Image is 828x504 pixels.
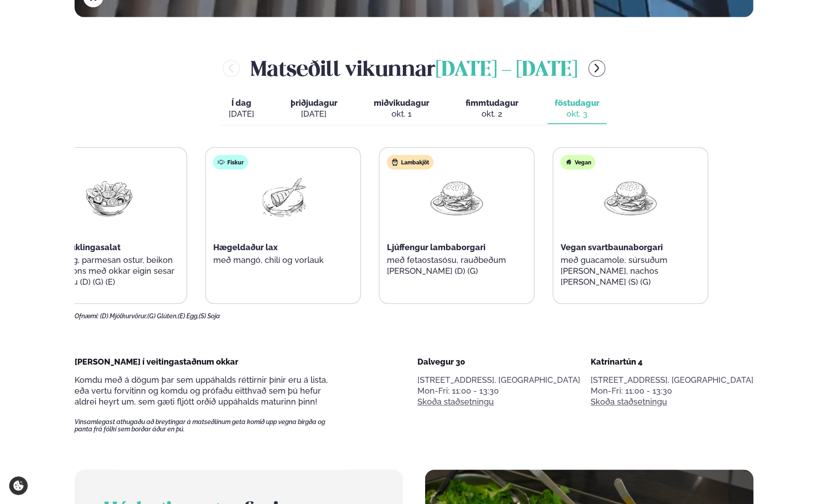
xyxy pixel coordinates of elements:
a: Skoða staðsetningu [591,396,667,407]
div: [DATE] [291,109,337,119]
button: menu-btn-left [223,60,240,77]
div: Dalvegur 30 [417,356,580,367]
div: [DATE] [229,109,254,119]
button: föstudagur okt. 3 [547,94,607,124]
div: okt. 3 [555,109,599,119]
span: (S) Soja [199,312,220,320]
span: Vinsamlegast athugaðu að breytingar á matseðlinum geta komið upp vegna birgða og panta frá fólki ... [75,418,341,433]
p: með guacamole, súrsuðum [PERSON_NAME], nachos [PERSON_NAME] (S) (G) [561,255,701,287]
img: Hamburger.png [428,177,486,219]
span: föstudagur [555,98,599,108]
p: soðið egg, parmesan ostur, beikon og croutons með okkar eigin sesar dressingu (D) (G) (E) [40,255,180,287]
h2: Matseðill vikunnar [251,54,577,83]
div: Fiskur [213,155,248,169]
p: með mangó, chilí og vorlauk [213,255,353,266]
button: menu-btn-right [588,60,605,77]
span: Vegan svartbaunaborgari [561,242,663,252]
button: þriðjudagur [DATE] [283,94,345,124]
span: (E) Egg, [178,312,199,320]
div: okt. 2 [466,109,518,119]
button: fimmtudagur okt. 2 [458,94,526,124]
img: Vegan.svg [565,158,572,166]
span: [PERSON_NAME] í veitingastaðnum okkar [75,357,238,366]
span: Hægeldaður lax [213,242,278,252]
span: þriðjudagur [291,98,337,108]
div: Lambakjöt [387,155,434,169]
span: Ljúffengur lambaborgari [387,242,486,252]
span: Ofnæmi: [75,312,99,320]
div: Katrínartún 4 [591,356,753,367]
button: miðvikudagur okt. 1 [366,94,437,124]
button: Í dag [DATE] [221,94,261,124]
img: Fish.png [254,177,312,219]
span: Sesar kjúklingasalat [40,242,120,252]
img: fish.svg [218,158,225,166]
div: Mon-Fri: 11:00 - 13:30 [417,385,580,396]
img: Lamb.svg [391,158,399,166]
div: Mon-Fri: 11:00 - 13:30 [591,385,753,396]
p: [STREET_ADDRESS], [GEOGRAPHIC_DATA] [417,375,580,385]
span: Komdu með á dögum þar sem uppáhalds réttirnir þínir eru á lista, eða vertu forvitinn og komdu og ... [75,375,328,406]
span: miðvikudagur [374,98,429,108]
p: með fetaostasósu, rauðbeðum [PERSON_NAME] (D) (G) [387,255,527,277]
div: okt. 1 [374,109,429,119]
span: [DATE] - [DATE] [436,60,577,80]
span: fimmtudagur [466,98,518,108]
a: Skoða staðsetningu [417,396,494,407]
img: Salad.png [80,177,139,219]
p: [STREET_ADDRESS], [GEOGRAPHIC_DATA] [591,375,753,385]
div: Vegan [561,155,596,169]
a: Cookie settings [9,476,28,495]
img: Hamburger.png [602,177,660,219]
span: Í dag [229,98,254,109]
span: (G) Glúten, [147,312,178,320]
span: (D) Mjólkurvörur, [100,312,147,320]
